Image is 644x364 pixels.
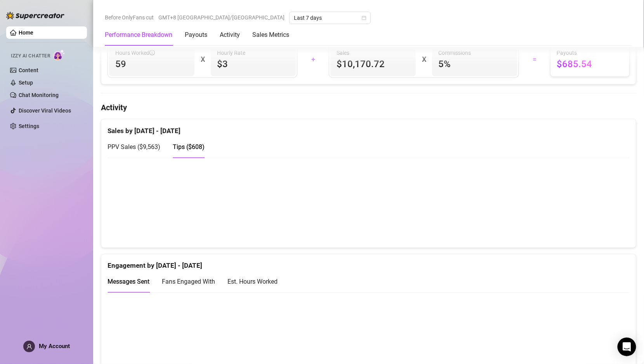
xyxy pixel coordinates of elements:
a: Settings [19,123,39,129]
div: + [302,53,324,66]
span: Before OnlyFans cut [105,12,154,23]
div: Open Intercom Messenger [618,338,636,356]
span: My Account [39,343,70,350]
div: X [201,53,205,66]
div: = [524,53,546,66]
span: Messages Sent [108,278,149,286]
span: Last 7 days [294,12,366,24]
span: 5 % [438,58,511,70]
a: Chat Monitoring [19,92,59,98]
span: $685.54 [557,58,623,70]
span: Hours Worked [115,49,155,57]
div: Sales Metrics [252,30,289,40]
article: Hourly Rate [217,49,245,57]
img: logo-BBDzfeDw.svg [6,12,64,19]
div: Activity [220,30,240,40]
div: Payouts [185,30,207,40]
a: Home [19,29,33,36]
article: Commissions [438,49,471,57]
div: Engagement by [DATE] - [DATE] [108,255,630,271]
span: Tips ( $608 ) [173,144,205,151]
span: PPV Sales ( $9,563 ) [108,144,160,151]
span: calendar [362,16,366,20]
img: AI Chatter [53,49,65,61]
a: Content [19,67,38,73]
span: $10,170.72 [337,58,410,70]
a: Setup [19,80,33,86]
span: $3 [217,58,290,70]
span: GMT+8 [GEOGRAPHIC_DATA]/[GEOGRAPHIC_DATA] [158,12,285,23]
span: 59 [115,58,188,70]
div: Est. Hours Worked [227,277,278,287]
a: Discover Viral Videos [19,107,71,114]
div: X [422,53,426,66]
span: info-circle [149,50,155,55]
span: Izzy AI Chatter [11,52,50,60]
div: Performance Breakdown [105,30,172,40]
span: Payouts [557,49,623,57]
span: user [26,344,32,350]
span: Sales [337,49,410,57]
span: Fans Engaged With [162,278,215,286]
h4: Activity [101,102,636,113]
div: Sales by [DATE] - [DATE] [108,120,630,136]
